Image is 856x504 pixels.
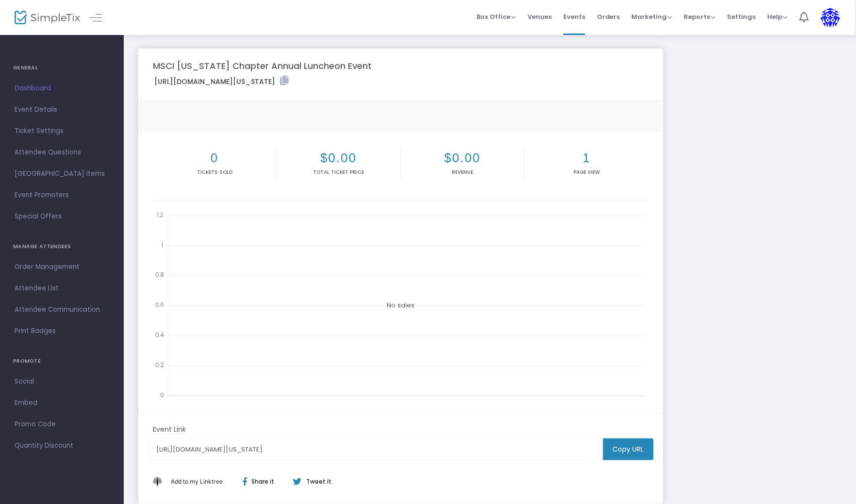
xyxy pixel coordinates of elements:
[233,477,293,486] div: Share it
[153,477,168,486] img: linktree
[15,146,109,159] span: Attendee Questions
[154,76,289,87] label: [URL][DOMAIN_NAME][US_STATE]
[768,12,788,21] span: Help
[527,168,646,176] p: Page View
[284,477,336,486] div: Tweet it
[15,261,109,273] span: Order Management
[527,4,552,29] span: Venues
[403,151,522,166] h2: $0.00
[155,151,274,166] h2: 0
[153,59,372,72] m-panel-title: MSCI [US_STATE] Chapter Annual Luncheon Event
[15,103,109,116] span: Event Details
[597,4,620,29] span: Orders
[15,397,109,409] span: Embed
[563,4,585,29] span: Events
[13,58,111,78] h4: GENERAL
[168,470,225,493] button: Add This to My Linktree
[15,303,109,316] span: Attendee Communication
[527,151,646,166] h2: 1
[15,375,109,388] span: Social
[153,424,186,435] m-panel-subtitle: Event Link
[155,168,274,176] p: Tickets sold
[279,168,398,176] p: Total Ticket Price
[15,168,109,180] span: [GEOGRAPHIC_DATA] Items
[15,125,109,137] span: Ticket Settings
[15,418,109,431] span: Promo Code
[403,168,522,176] p: Revenue
[13,352,111,371] h4: PROMOTE
[15,82,109,95] span: Dashboard
[727,4,756,29] span: Settings
[171,478,223,485] span: Add to my Linktree
[13,237,111,256] h4: MANAGE ATTENDEES
[15,439,109,452] span: Quantity Discount
[15,325,109,337] span: Print Badges
[15,189,109,202] span: Event Promoters
[153,208,649,403] div: No sales
[632,12,673,21] span: Marketing
[15,282,109,295] span: Attendee List
[477,12,516,21] span: Box Office
[684,12,716,21] span: Reports
[279,151,398,166] h2: $0.00
[15,210,109,223] span: Special Offers
[603,438,654,460] m-button: Copy URL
